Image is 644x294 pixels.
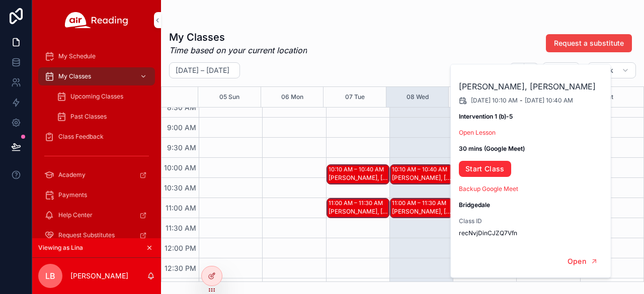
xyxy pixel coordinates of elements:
span: Request a substitute [554,38,624,48]
button: Open [560,253,604,270]
div: [PERSON_NAME], [PERSON_NAME] [392,174,452,182]
span: Payments [58,191,87,199]
a: Request Substitutes [38,226,155,244]
button: 07 Tue [345,87,365,107]
span: 9:30 AM [165,143,199,152]
a: Payments [38,186,155,204]
span: LB [45,270,55,282]
strong: Bridgedale [459,201,490,209]
strong: Intervention 1 (b)-5 [459,113,513,120]
a: Academy [38,166,155,184]
a: Past Classes [50,108,155,126]
h2: [DATE] – [DATE] [176,65,229,75]
button: 05 Sun [219,87,239,107]
span: Past Classes [70,113,107,121]
div: 11:00 AM – 11:30 AM[PERSON_NAME], [PERSON_NAME] S [327,199,389,218]
span: [DATE] 10:10 AM [471,96,518,105]
button: Back [510,63,524,78]
span: 9:00 AM [165,123,199,132]
span: [DATE] 10:40 AM [525,96,573,105]
span: 10:00 AM [162,163,199,172]
span: My Classes [58,72,91,80]
a: Class Feedback [38,128,155,146]
a: My Classes [38,67,155,85]
a: My Schedule [38,47,155,65]
span: Viewing as Lina [38,244,83,252]
span: 12:30 PM [162,264,199,272]
button: Week [588,62,636,78]
span: Upcoming Classes [70,92,123,101]
div: [PERSON_NAME], [PERSON_NAME] S [392,208,452,216]
span: Class ID [459,217,604,225]
button: Request a substitute [546,34,632,52]
span: Open [567,257,586,266]
div: 10:10 AM – 10:40 AM [329,165,386,173]
button: 06 Mon [281,87,303,107]
h2: [PERSON_NAME], [PERSON_NAME] [459,80,604,92]
span: 11:30 AM [163,224,199,232]
span: My Schedule [58,52,96,60]
button: Next [524,63,538,78]
a: Start Class [459,161,511,177]
span: Request Substitutes [58,231,115,239]
strong: 30 mins (Google Meet) [459,145,525,152]
p: [PERSON_NAME] [70,271,128,281]
button: 08 Wed [407,87,429,107]
h1: My Classes [169,30,307,44]
a: Help Center [38,206,155,224]
span: recNvjDinCJZQ7Vfn [459,229,604,237]
div: [PERSON_NAME], [PERSON_NAME] [329,174,388,182]
div: 11:00 AM – 11:30 AM [329,199,385,207]
span: - [520,96,523,105]
div: 11:00 AM – 11:30 AM[PERSON_NAME], [PERSON_NAME] S [390,199,452,218]
span: 12:00 PM [162,244,199,252]
span: 11:00 AM [163,204,199,212]
div: 10:10 AM – 10:40 AM[PERSON_NAME], [PERSON_NAME] [390,165,452,184]
span: Class Feedback [58,133,104,141]
span: Help Center [58,211,93,219]
div: scrollable content [32,40,161,238]
div: 11:00 AM – 11:30 AM [392,199,449,207]
span: Academy [58,171,86,179]
div: 10:10 AM – 10:40 AM[PERSON_NAME], [PERSON_NAME] [327,165,389,184]
button: [DATE] [542,62,579,78]
a: Upcoming Classes [50,87,155,106]
div: [PERSON_NAME], [PERSON_NAME] S [329,208,388,216]
img: App logo [65,12,128,28]
span: 8:30 AM [165,103,199,112]
div: 10:10 AM – 10:40 AM [392,165,450,173]
em: Time based on your current location [169,44,307,56]
a: Backup Google Meet [459,185,518,192]
span: 10:30 AM [162,183,199,192]
a: Open Lesson [459,129,496,136]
